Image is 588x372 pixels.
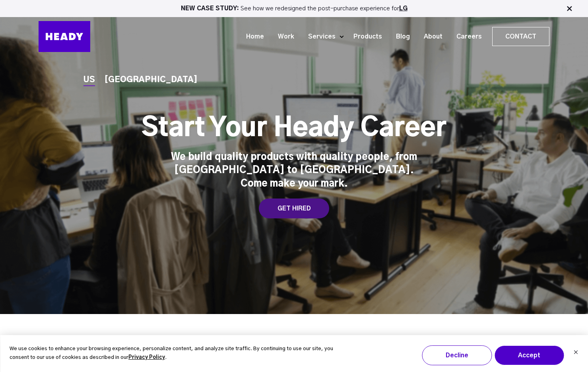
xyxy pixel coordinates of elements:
[386,29,414,44] a: Blog
[128,353,165,362] a: Privacy Policy
[10,345,343,363] p: We use cookies to enhance your browsing experience, personalize content, and analyze site traffic...
[181,6,241,12] strong: NEW CASE STUDY:
[4,6,584,12] p: See how we redesigned the post-purchase experience for
[171,151,417,191] div: We build quality products with quality people, from [GEOGRAPHIC_DATA] to [GEOGRAPHIC_DATA]. Come ...
[39,21,90,52] img: Heady_Logo_Web-01 (1)
[494,345,564,365] button: Accept
[268,29,298,44] a: Work
[259,199,329,218] a: GET HIRED
[236,29,268,44] a: Home
[399,6,408,12] a: LG
[414,29,446,44] a: About
[83,76,95,84] a: US
[422,345,492,365] button: Decline
[493,27,549,46] a: Contact
[98,27,549,46] div: Navigation Menu
[142,113,446,145] h1: Start Your Heady Career
[343,29,386,44] a: Products
[105,76,198,84] a: [GEOGRAPHIC_DATA]
[446,29,486,44] a: Careers
[565,5,573,13] img: Close Bar
[298,29,340,44] a: Services
[573,349,578,357] button: Dismiss cookie banner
